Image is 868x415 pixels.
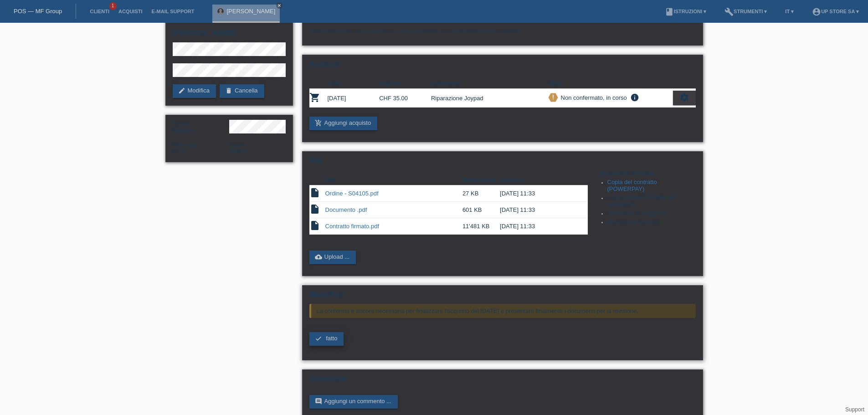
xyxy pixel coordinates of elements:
[309,290,696,304] h2: Workflow
[325,206,367,213] a: Documento .pdf
[173,120,229,133] div: Maschio
[309,374,696,388] h2: Commenti
[85,9,114,14] a: Clienti
[114,9,147,14] a: Acquisti
[309,395,398,409] a: commentAggiungi un commento ...
[431,78,549,89] th: Commento
[665,7,674,16] i: book
[629,93,640,102] i: info
[229,142,244,147] span: Lingua
[173,148,187,154] span: Italia / C / 09.12.2013
[315,119,322,127] i: add_shopping_cart
[781,9,798,14] a: IT ▾
[500,174,575,185] th: Data/ora
[462,185,500,202] td: 27 KB
[607,194,696,210] li: Carta d'identità / copia del passaporto
[173,121,190,126] span: Genere
[462,218,500,235] td: 11'481 KB
[309,204,320,215] i: insert_drive_file
[549,78,673,89] th: Stato
[328,89,380,108] td: [DATE]
[607,210,696,218] li: Permesso di soggiorno
[607,179,657,192] a: Copia del contratto (POWERPAY)
[315,253,322,261] i: cloud_upload
[660,9,711,14] a: bookIstruzioni ▾
[558,93,627,102] div: Non confermato, in corso
[500,218,575,235] td: [DATE] 11:33
[147,9,199,14] a: E-mail Support
[225,87,232,94] i: delete
[550,94,556,100] i: priority_high
[173,29,286,42] h2: [PERSON_NAME]
[500,185,575,202] td: [DATE] 11:33
[812,7,821,16] i: account_circle
[379,78,431,89] th: Importo
[173,142,196,147] span: Nationalità
[229,148,248,154] span: Italiano
[462,174,500,185] th: Dimensione
[325,190,379,197] a: Ordine - S04105.pdf
[720,9,771,14] a: buildStrumenti ▾
[500,202,575,218] td: [DATE] 11:33
[309,304,696,318] div: La conferma è ancora necessaria per finalizzare l‘acquisto del [DATE] e presentare finalmente i d...
[315,335,322,342] i: check
[325,223,380,230] a: Contratto firmato.pdf
[109,2,117,10] span: 1
[679,92,689,102] i: settings
[309,187,320,198] i: insert_drive_file
[607,218,696,227] li: Ricevuta di acquisto
[277,3,282,8] i: close
[309,60,696,73] h2: Acquisti
[845,406,864,413] a: Support
[276,2,282,9] a: close
[325,174,462,185] th: File
[309,251,356,264] a: cloud_uploadUpload ...
[309,92,320,103] i: POSP00026744
[724,7,734,16] i: build
[220,84,264,98] a: deleteCancella
[309,29,696,34] p: Dopo l’autorizzazione, è stato aggiunto un acquisto che influisce su una futura autorizzazione e ...
[807,9,863,14] a: account_circleUp Store SA ▾
[309,156,696,170] h2: File
[14,8,62,15] a: POS — MF Group
[178,87,185,94] i: edit
[309,220,320,231] i: insert_drive_file
[326,335,337,342] span: fatto
[315,398,322,405] i: comment
[599,170,696,177] h4: Documenti richiesti
[328,78,380,89] th: Data
[309,117,378,130] a: add_shopping_cartAggiungi acquisto
[226,8,275,15] a: [PERSON_NAME]
[462,202,500,218] td: 601 KB
[309,332,344,346] a: check fatto
[431,89,549,108] td: Riparazione Joypad
[379,89,431,108] td: CHF 35.00
[173,84,216,98] a: editModifica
